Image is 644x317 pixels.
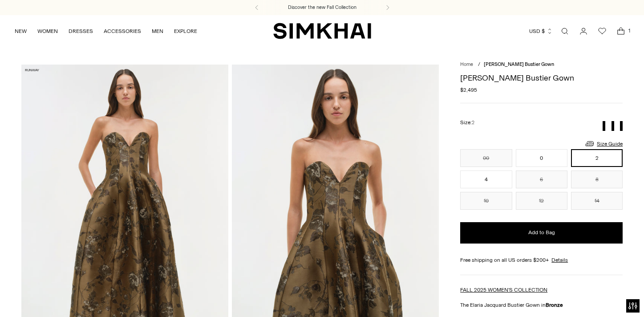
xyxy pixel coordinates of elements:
[69,21,93,41] a: DRESSES
[529,21,553,41] button: USD $
[612,22,630,40] a: Open cart modal
[593,22,611,40] a: Wishlist
[551,256,568,264] a: Details
[460,149,512,167] button: 00
[546,302,563,308] strong: Bronze
[571,192,623,210] button: 14
[556,22,574,40] a: Open search modal
[37,21,58,41] a: WOMEN
[460,118,474,127] label: Size:
[478,61,480,69] div: /
[460,192,512,210] button: 10
[528,229,555,236] span: Add to Bag
[273,22,371,40] a: SIMKHAI
[460,86,477,94] span: $2,495
[460,222,623,244] button: Add to Bag
[575,22,592,40] a: Go to the account page
[174,21,197,41] a: EXPLORE
[460,301,623,309] p: The Elaria Jacquard Bustier Gown in
[104,21,141,41] a: ACCESSORIES
[472,120,474,126] span: 2
[288,4,356,11] a: Discover the new Fall Collection
[571,149,623,167] button: 2
[460,74,623,82] h1: [PERSON_NAME] Bustier Gown
[625,27,633,35] span: 1
[571,171,623,188] button: 8
[460,61,623,69] nav: breadcrumbs
[152,21,163,41] a: MEN
[484,61,554,67] span: [PERSON_NAME] Bustier Gown
[516,149,567,167] button: 0
[15,21,27,41] a: NEW
[460,171,512,188] button: 4
[584,138,623,149] a: Size Guide
[516,171,567,188] button: 6
[460,61,473,67] a: Home
[460,256,623,264] div: Free shipping on all US orders $200+
[516,192,567,210] button: 12
[460,287,547,293] a: FALL 2025 WOMEN'S COLLECTION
